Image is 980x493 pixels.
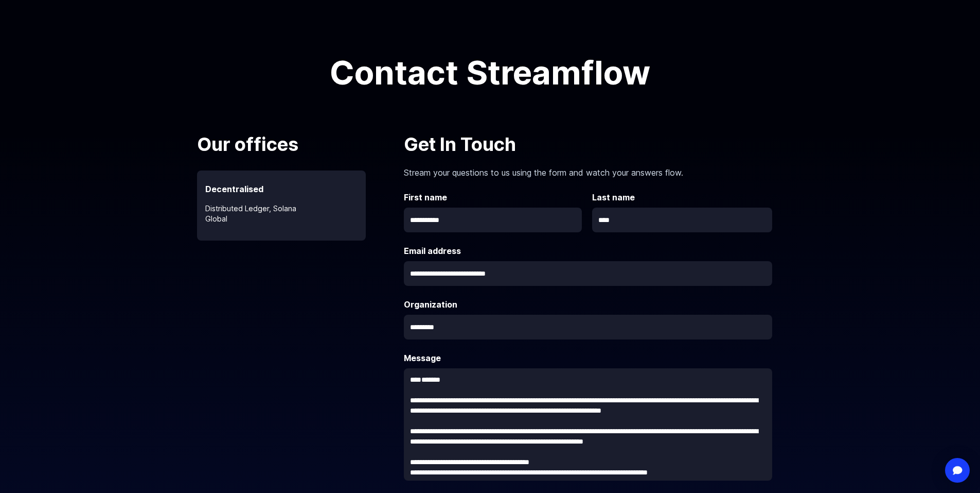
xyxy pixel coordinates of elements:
[404,352,772,364] label: Message
[259,56,722,89] h1: Contact Streamflow
[945,458,970,483] div: Open Intercom Messenger
[197,195,366,224] p: Distributed Ledger, Solana Global
[404,245,772,257] label: Email address
[404,191,584,203] label: First name
[592,191,772,203] label: Last name
[197,171,366,195] p: Decentralised
[404,298,772,311] label: Organization
[404,158,772,179] p: Stream your questions to us using the form and watch your answers flow.
[404,130,772,158] p: Get In Touch
[197,130,393,158] p: Our offices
